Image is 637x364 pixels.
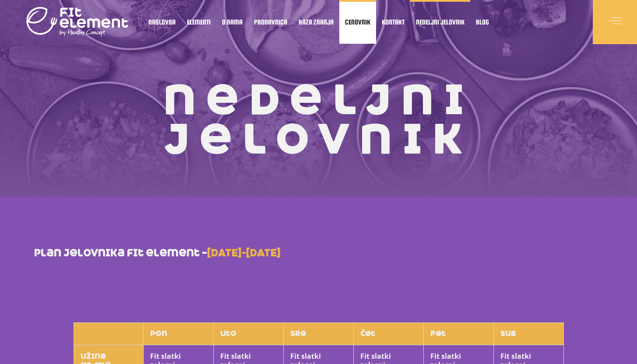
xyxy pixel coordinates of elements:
[299,20,334,24] span: Baza znanja
[222,20,243,24] span: O nama
[148,20,176,24] span: Naslovna
[254,20,287,24] span: Prodavnica
[187,20,211,24] span: Elementi
[416,20,465,24] span: Nedeljni jelovnik
[382,20,405,24] span: Kontakt
[26,4,129,39] img: logo light
[345,20,370,24] span: Cenovnik
[476,20,489,24] span: Blog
